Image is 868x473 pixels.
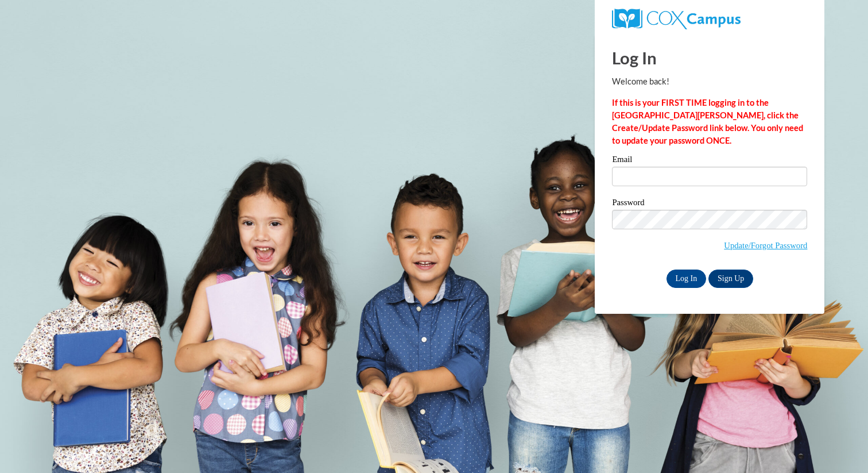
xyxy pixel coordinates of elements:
h1: Log In [612,46,807,70]
strong: If this is your FIRST TIME logging in to the [GEOGRAPHIC_DATA][PERSON_NAME], click the Create/Upd... [612,98,803,145]
input: Log In [666,270,707,288]
label: Password [612,198,807,210]
a: COX Campus [612,13,740,23]
label: Email [612,155,807,167]
img: COX Campus [612,9,740,29]
p: Welcome back! [612,75,807,88]
a: Sign Up [708,270,753,288]
a: Update/Forgot Password [724,241,807,250]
